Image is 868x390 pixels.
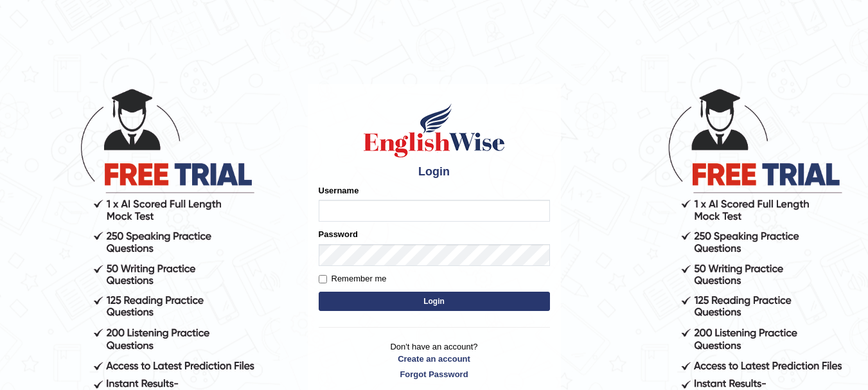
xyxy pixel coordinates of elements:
p: Don't have an account? [319,341,550,380]
h4: Login [319,166,550,179]
a: Forgot Password [319,368,550,380]
label: Remember me [319,272,387,285]
button: Login [319,292,550,311]
a: Create an account [319,353,550,365]
label: Password [319,228,358,240]
img: Logo of English Wise sign in for intelligent practice with AI [361,102,508,159]
label: Username [319,184,359,197]
input: Remember me [319,275,327,283]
